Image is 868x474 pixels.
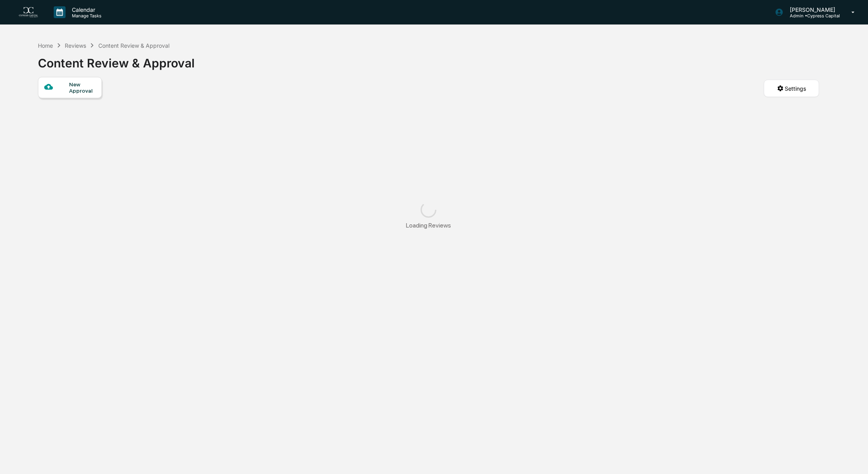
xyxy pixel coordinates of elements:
p: Manage Tasks [66,13,105,19]
img: logo [19,7,38,18]
p: [PERSON_NAME] [783,6,840,13]
div: Reviews [65,42,86,49]
div: Home [38,42,53,49]
p: Calendar [66,6,105,13]
div: New Approval [69,81,96,94]
div: Content Review & Approval [98,42,169,49]
button: Settings [764,80,819,97]
p: Admin • Cypress Capital [783,13,840,19]
div: Content Review & Approval [38,50,195,70]
div: Loading Reviews [406,222,451,229]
